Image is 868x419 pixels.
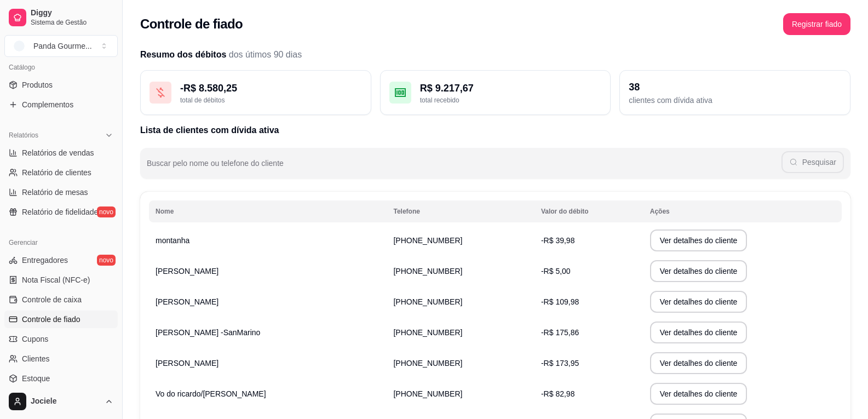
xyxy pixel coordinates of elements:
a: Entregadoresnovo [4,251,118,269]
span: Jociele [31,397,100,406]
div: R$ 9.217,67 [420,81,602,96]
span: [PERSON_NAME] -SanMarino [156,328,260,337]
span: -R$ 175,86 [541,328,579,337]
span: [PERSON_NAME] [156,297,219,306]
input: Buscar pelo nome ou telefone do cliente [147,162,781,173]
a: Estoque [4,370,118,387]
span: Controle de fiado [22,314,81,325]
a: Produtos [4,76,118,94]
span: Controle de caixa [22,294,82,305]
span: Diggy [31,8,113,18]
span: dos útimos 90 dias [229,50,302,59]
div: total recebido [420,96,602,105]
span: Sistema de Gestão [31,18,113,27]
span: [PHONE_NUMBER] [393,236,462,245]
a: Relatório de clientes [4,164,118,181]
div: Gerenciar [4,234,118,251]
h2: Lista de clientes com dívida ativa [140,124,850,137]
span: Relatórios [9,131,38,140]
a: Nota Fiscal (NFC-e) [4,271,118,289]
button: Ver detalhes do cliente [650,383,748,405]
span: Cupons [22,334,48,345]
div: Catálogo [4,59,118,76]
span: Relatórios de vendas [22,147,94,158]
button: Ver detalhes do cliente [650,291,748,313]
a: Relatório de mesas [4,183,118,201]
a: Controle de caixa [4,291,118,308]
span: Relatório de mesas [22,187,88,198]
button: Registrar fiado [783,13,850,35]
button: Select a team [4,35,118,57]
div: - R$ 8.580,25 [180,81,362,96]
span: [PERSON_NAME] [156,359,219,368]
span: Entregadores [22,255,68,266]
button: Ver detalhes do cliente [650,260,748,282]
button: Ver detalhes do cliente [650,352,748,374]
span: Relatório de fidelidade [22,206,98,217]
a: Complementos [4,96,118,113]
button: Ver detalhes do cliente [650,322,748,343]
div: clientes com dívida ativa [629,95,841,106]
a: DiggySistema de Gestão [4,4,118,31]
span: Complementos [22,99,73,110]
span: Produtos [22,79,53,90]
th: Ações [643,200,842,222]
th: Telefone [387,200,534,222]
a: Cupons [4,330,118,348]
span: [PHONE_NUMBER] [393,267,462,275]
a: Clientes [4,350,118,368]
a: Controle de fiado [4,311,118,328]
span: Clientes [22,353,50,364]
div: 38 [629,79,841,95]
h2: Controle de fiado [140,15,243,33]
a: Relatórios de vendas [4,144,118,162]
span: montanha [156,236,189,245]
span: [PERSON_NAME] [156,267,219,275]
span: [PHONE_NUMBER] [393,328,462,337]
th: Nome [149,200,387,222]
span: -R$ 5,00 [541,267,571,275]
span: [PHONE_NUMBER] [393,389,462,398]
span: [PHONE_NUMBER] [393,359,462,368]
span: Vo do ricardo/[PERSON_NAME] [156,389,266,398]
button: Ver detalhes do cliente [650,229,748,251]
h2: Resumo dos débitos [140,48,850,61]
span: -R$ 82,98 [541,389,574,398]
button: Jociele [4,388,118,415]
div: Panda Gourme ... [33,41,92,51]
span: [PHONE_NUMBER] [393,297,462,306]
span: Relatório de clientes [22,167,91,178]
span: -R$ 173,95 [541,359,579,368]
a: Relatório de fidelidadenovo [4,203,118,221]
span: Estoque [22,373,50,384]
span: -R$ 109,98 [541,297,579,306]
span: -R$ 39,98 [541,236,574,245]
th: Valor do débito [534,200,643,222]
div: total de débitos [180,96,362,105]
span: Nota Fiscal (NFC-e) [22,274,90,285]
